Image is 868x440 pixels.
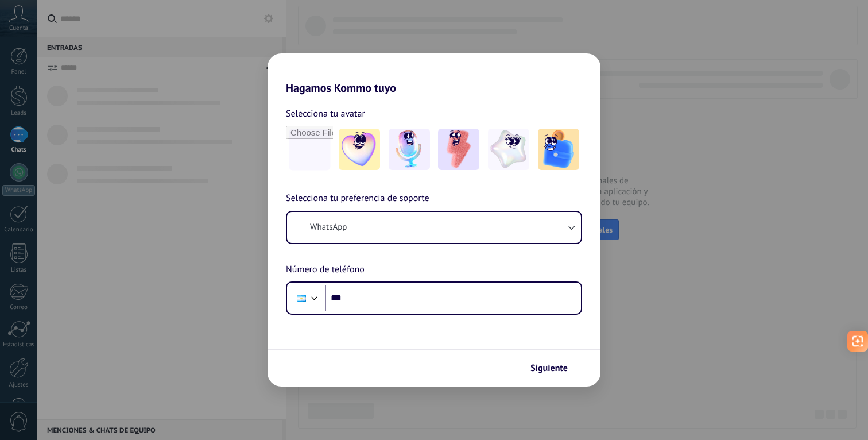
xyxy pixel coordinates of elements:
button: WhatsApp [287,212,581,243]
span: Selecciona tu avatar [286,106,365,121]
span: Número de teléfono [286,263,365,277]
span: Selecciona tu preferencia de soporte [286,191,429,206]
img: -2.jpeg [389,129,430,170]
img: -3.jpeg [438,129,479,170]
img: -4.jpeg [488,129,529,170]
span: WhatsApp [310,222,347,233]
img: -5.jpeg [538,129,579,170]
img: -1.jpeg [339,129,380,170]
button: Siguiente [525,358,583,378]
h2: Hagamos Kommo tuyo [268,53,600,95]
span: Siguiente [530,364,568,372]
div: Argentina: + 54 [290,286,312,310]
